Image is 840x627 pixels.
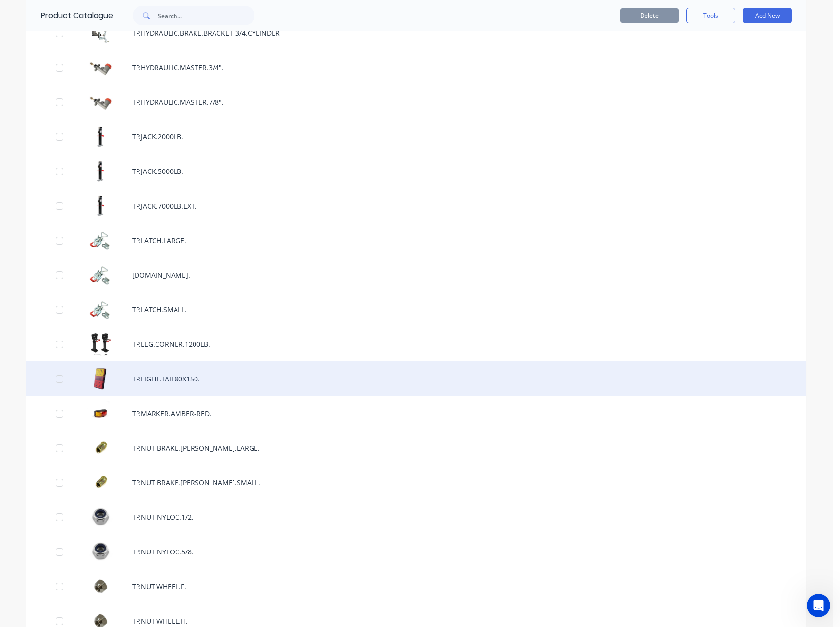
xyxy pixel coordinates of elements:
[26,50,806,85] div: TP.HYDRAULIC.MASTER.3/4".TP.HYDRAULIC.MASTER.3/4".
[26,189,806,223] div: TP.JACK.7000LB.EXT.TP.JACK.7000LB.EXT.
[807,594,830,617] iframe: Intercom live chat
[158,6,254,25] input: Search...
[26,534,806,569] div: TP.NUT.NYLOC.5/8.TP.NUT.NYLOC.5/8.
[743,8,792,23] button: Add New
[26,154,806,189] div: TP.JACK.5000LB.TP.JACK.5000LB.
[26,465,806,500] div: TP.NUT.BRAKE.BUNDY.SMALL.TP.NUT.BRAKE.[PERSON_NAME].SMALL.
[26,258,806,292] div: TP.LATCH.MED.[DOMAIN_NAME].
[26,16,806,50] div: TP.HYDRAULIC.BRAKE.BRACKET-3/4.CYLINDERTP.HYDRAULIC.BRAKE.BRACKET-3/4.CYLINDER
[26,431,806,465] div: TP.NUT.BRAKE.BUNDY.LARGE.TP.NUT.BRAKE.[PERSON_NAME].LARGE.
[26,500,806,534] div: TP.NUT.NYLOC.1/2.TP.NUT.NYLOC.1/2.
[26,223,806,258] div: TP.LATCH.LARGE.TP.LATCH.LARGE.
[26,396,806,431] div: TP.MARKER.AMBER-RED.TP.MARKER.AMBER-RED.
[620,8,679,23] button: Delete
[26,292,806,327] div: TP.LATCH.SMALL.TP.LATCH.SMALL.
[26,361,806,396] div: TP.LIGHT.TAIL80X150.TP.LIGHT.TAIL80X150.
[686,8,735,23] button: Tools
[26,327,806,361] div: TP.LEG.CORNER.1200LB.TP.LEG.CORNER.1200LB.
[26,569,806,604] div: TP.NUT.WHEEL.F.TP.NUT.WHEEL.F.
[26,119,806,154] div: TP.JACK.2000LB.TP.JACK.2000LB.
[26,85,806,119] div: TP.HYDRAULIC.MASTER.7/8".TP.HYDRAULIC.MASTER.7/8".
